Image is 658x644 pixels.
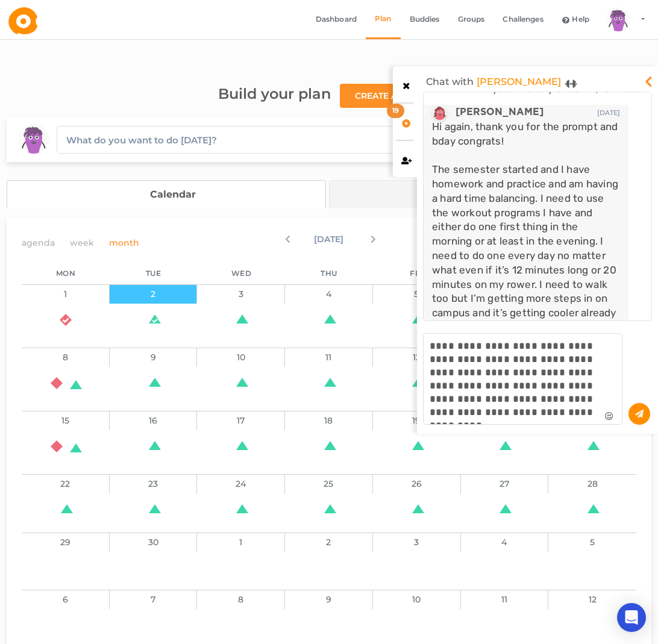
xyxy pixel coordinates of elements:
[432,105,544,120] a: [PERSON_NAME]
[197,590,285,609] div: 8
[110,474,198,493] div: 23
[373,474,461,493] div: 26
[66,133,217,148] div: What do you want to do [DATE]?
[387,104,404,118] div: 19
[197,474,285,493] div: 24
[22,236,55,250] span: agenda
[110,411,198,430] div: 16
[285,474,373,493] div: 25
[373,533,461,552] div: 3
[461,533,549,552] div: 4
[285,590,373,609] div: 9
[110,263,198,284] div: Tue
[373,348,461,367] div: 12
[426,72,568,92] div: Chat with
[197,263,285,284] div: Wed
[597,108,620,117] span: [DATE]
[110,284,198,304] div: 2
[456,107,544,117] span: [PERSON_NAME]
[373,263,461,284] div: Fri
[329,180,651,208] a: My Progress
[285,284,373,304] div: 4
[373,590,461,609] div: 10
[22,348,110,367] div: 8
[432,120,620,607] div: Hi again, thank you for the prompt and bday congrats! The semester started and I have homework an...
[340,84,438,108] button: Create a plan
[285,411,373,430] div: 18
[285,348,373,367] div: 11
[22,263,110,284] div: Mon
[548,590,636,609] div: 12
[110,533,198,552] div: 30
[461,590,549,609] div: 11
[109,236,139,250] span: month
[197,411,285,430] div: 17
[22,284,110,304] div: 1
[373,284,461,304] div: 5
[227,232,431,254] div: [DATE]
[548,533,636,552] div: 5
[548,474,636,493] div: 28
[70,236,94,250] span: week
[477,72,561,92] a: [PERSON_NAME]
[110,348,198,367] div: 9
[22,474,110,493] div: 22
[22,533,110,552] div: 29
[110,590,198,609] div: 7
[197,284,285,304] div: 3
[22,590,110,609] div: 6
[617,603,646,632] div: Open Intercom Messenger
[22,411,110,430] div: 15
[197,533,285,552] div: 1
[285,533,373,552] div: 2
[197,348,285,367] div: 10
[285,263,373,284] div: Thu
[461,474,549,493] div: 27
[7,180,326,208] a: Calendar
[218,85,331,102] span: Build your plan
[373,411,461,430] div: 19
